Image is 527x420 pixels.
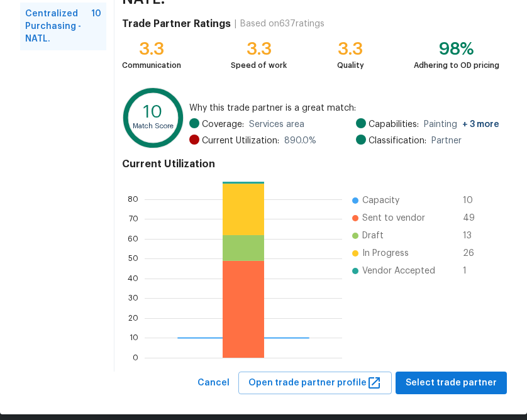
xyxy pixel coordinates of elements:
span: Cancel [197,375,230,391]
span: 10 [91,8,101,45]
span: 890.0 % [284,135,316,147]
button: Cancel [192,372,235,395]
span: Partner [431,135,462,147]
div: Communication [122,59,181,72]
text: 10 [130,334,138,341]
span: + 3 more [462,120,499,129]
span: Classification: [369,135,426,147]
text: 20 [128,314,138,321]
span: 26 [463,247,483,260]
text: 50 [128,255,138,262]
span: 13 [463,229,483,242]
div: Adhering to OD pricing [414,59,499,72]
button: Open trade partner profile [238,372,392,395]
span: Painting [424,118,499,131]
div: 3.3 [122,43,181,55]
span: Why this trade partner is a great match: [189,102,499,114]
span: Draft [362,229,384,242]
span: 10 [463,194,483,207]
h4: Trade Partner Ratings [122,18,231,30]
span: In Progress [362,247,409,260]
div: 98% [414,43,499,55]
span: Capacity [362,194,399,207]
text: 80 [128,196,138,203]
span: Open trade partner profile [248,375,382,391]
div: | [231,18,240,30]
div: 3.3 [231,43,287,55]
span: Current Utilization: [202,135,279,147]
text: Match Score [133,123,174,130]
div: Based on 637 ratings [240,18,325,30]
h4: Current Utilization [122,158,499,170]
div: Quality [337,59,364,72]
span: 49 [463,212,483,224]
span: Coverage: [202,118,244,131]
text: 10 [143,104,162,121]
span: Centralized Purchasing - NATL. [25,8,91,45]
div: Speed of work [231,59,287,72]
span: Sent to vendor [362,212,425,224]
text: 0 [133,353,138,361]
span: 1 [463,265,483,277]
span: Select trade partner [406,375,497,391]
text: 30 [128,294,138,302]
button: Select trade partner [396,372,507,395]
span: Capabilities: [369,118,419,131]
span: Services area [249,118,304,131]
text: 40 [128,274,138,282]
text: 60 [128,235,138,243]
text: 70 [129,215,138,223]
span: Vendor Accepted [362,265,435,277]
div: 3.3 [337,43,364,55]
